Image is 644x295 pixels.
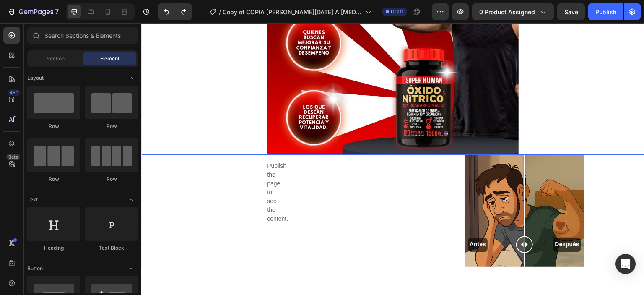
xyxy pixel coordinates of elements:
[27,175,80,183] div: Row
[557,3,585,20] button: Save
[472,3,554,20] button: 0 product assigned
[479,8,535,16] span: 0 product assigned
[615,254,636,274] div: Open Intercom Messenger
[412,214,440,228] div: Después
[27,27,138,44] input: Search Sections & Elements
[100,55,119,63] span: Element
[125,193,138,206] span: Toggle open
[564,8,578,16] span: Save
[588,3,623,20] button: Publish
[3,3,62,20] button: 7
[391,8,403,16] span: Draft
[85,123,138,130] div: Row
[158,3,192,20] div: Undo/Redo
[85,175,138,183] div: Row
[125,262,138,275] span: Toggle open
[27,74,44,82] span: Layout
[27,196,38,204] span: Text
[595,8,616,16] div: Publish
[6,154,20,160] div: Beta
[27,265,43,272] span: Button
[327,214,346,228] div: Antes
[219,8,221,16] span: /
[8,89,20,96] div: 450
[141,23,644,266] iframe: Design area
[223,8,362,16] span: Copy of COPIA [PERSON_NAME][DATE] A [MEDICAL_DATA] – Cápsulas de [MEDICAL_DATA] con Huanarpo para...
[27,244,80,252] div: Heading
[27,123,80,130] div: Row
[125,71,138,85] span: Toggle open
[47,55,65,63] span: Section
[85,244,138,252] div: Text Block
[55,7,59,17] p: 7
